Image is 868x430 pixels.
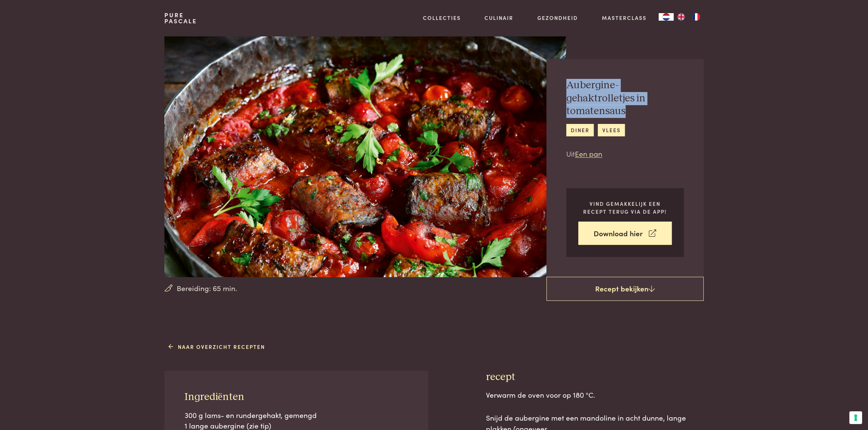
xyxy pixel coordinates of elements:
a: PurePascale [164,12,197,24]
p: Vind gemakkelijk een recept terug via de app! [578,200,672,215]
a: Gezondheid [537,14,578,22]
a: Culinair [484,14,513,22]
span: Verwarm de oven voor op 180 °C. [486,389,595,400]
button: Uw voorkeuren voor toestemming voor trackingtechnologieën [849,411,862,424]
ul: Language list [674,13,704,21]
a: NL [659,13,674,21]
a: Masterclass [602,14,647,22]
a: FR [689,13,704,21]
aside: Language selected: Nederlands [659,13,704,21]
h3: recept [486,371,704,384]
a: diner [566,124,594,136]
div: Language [659,13,674,21]
p: Uit [566,148,684,159]
a: EN [674,13,689,21]
a: Recept bekijken [546,277,704,301]
span: Ingrediënten [185,392,244,402]
img: Aubergine-gehaktrolletjes in tomatensaus [164,36,566,277]
a: vlees [598,124,625,136]
a: Een pan [575,148,602,158]
a: Collecties [423,14,461,22]
a: Naar overzicht recepten [168,343,265,351]
span: Bereiding: 65 min. [177,283,237,294]
h2: Aubergine-gehaktrolletjes in tomatensaus [566,79,684,118]
span: 300 g lams- en rundergehakt, gemengd [185,410,317,420]
a: Download hier [578,222,672,245]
